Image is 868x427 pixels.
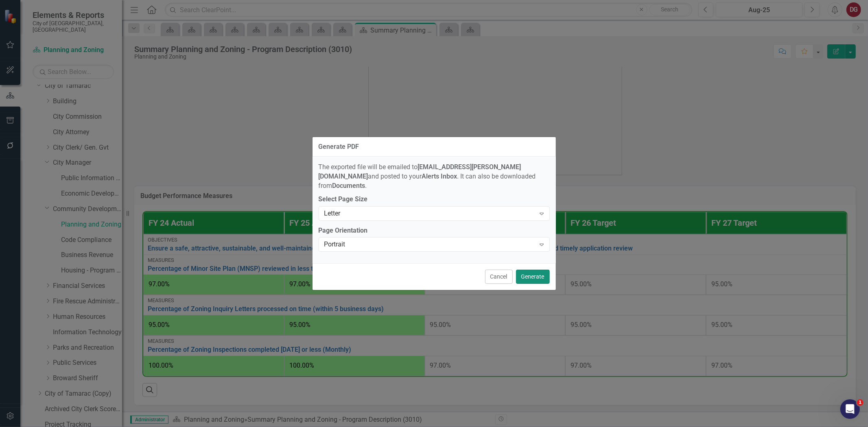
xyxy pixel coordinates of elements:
strong: Alerts Inbox [422,172,457,180]
button: Generate [516,270,550,284]
strong: [EMAIL_ADDRESS][PERSON_NAME][DOMAIN_NAME] [319,163,521,180]
strong: Documents [332,182,365,190]
span: 1 [857,399,864,406]
label: Page Orientation [319,226,550,235]
div: Portrait [324,240,536,249]
div: Generate PDF [319,143,359,150]
button: Cancel [485,270,513,284]
label: Select Page Size [319,195,550,204]
div: Letter [324,209,536,218]
span: The exported file will be emailed to and posted to your . It can also be downloaded from . [319,163,536,190]
iframe: Intercom live chat [840,399,860,419]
